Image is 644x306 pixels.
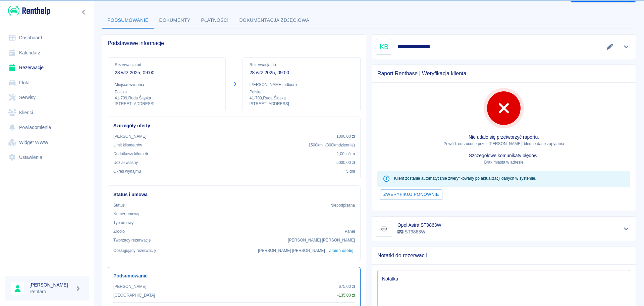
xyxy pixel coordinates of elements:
a: Flota [5,75,89,90]
button: Dokumentacja zdjęciowa [234,12,315,29]
p: 1500 km [308,142,355,148]
img: Renthelp logo [8,5,50,16]
p: Typ umowy [113,220,133,226]
span: Podstawowe informacje [108,40,361,47]
button: Zweryfikuj ponownie [380,189,442,200]
p: 41-709 , Ruda Śląska [250,95,354,101]
a: Kalendarz [5,45,89,60]
p: [PERSON_NAME] [PERSON_NAME] [288,237,355,243]
p: 5000,00 zł [336,160,355,166]
p: Polska [115,89,219,95]
button: Pokaż szczegóły [621,224,632,233]
h6: Opel Astra ST9863W [397,222,441,228]
p: [STREET_ADDRESS] [115,101,219,107]
p: Numer umowy [113,211,139,217]
h6: Podsumowanie [113,272,355,279]
div: Klient zostanie automatycznie zweryfikowany po aktualizacji danych w systemie. [394,173,536,185]
p: Tworzący rezerwację [113,237,151,243]
h6: Szczegóły oferty [113,122,355,129]
p: 41-709 , Ruda Śląska [115,95,219,101]
a: Klienci [5,105,89,120]
button: Podsumowanie [102,12,154,29]
p: Nie udało się przetworzyć raportu. [377,134,630,141]
p: 5 dni [346,168,355,174]
p: Szczegółowe komunikaty błędów: [377,152,630,159]
p: Żrodło [113,228,125,234]
p: Rentaro [30,288,72,295]
p: 23 wrz 2025, 09:00 [115,69,219,76]
button: Dokumenty [154,12,196,29]
p: Polska [250,89,354,95]
div: KB [376,39,392,55]
p: [STREET_ADDRESS] [250,101,354,107]
p: Rezerwacja do [250,62,354,68]
p: Niepodpisana [330,202,355,208]
p: [PERSON_NAME] [113,283,146,290]
p: Dodatkowy kilometr [113,151,148,157]
a: Widget WWW [5,135,89,150]
p: Obsługujący rezerwację [113,248,156,254]
button: Pokaż szczegóły [621,42,632,51]
h6: Status i umowa [113,191,355,198]
button: Płatności [196,12,234,29]
p: - [354,211,355,217]
a: Renthelp logo [5,5,50,16]
h6: [PERSON_NAME] [30,281,72,288]
button: Zwiń nawigację [79,8,89,16]
p: Miejsce wydania [115,82,219,88]
a: Serwisy [5,90,89,105]
p: Okres wynajmu [113,168,141,174]
p: Udział własny [113,160,138,166]
span: Brak miasta w adresie [484,160,523,165]
span: Raport Rentbase | Weryfikacja klienta [377,70,630,77]
p: - [354,220,355,226]
p: 1,00 zł /km [337,151,355,157]
p: [PERSON_NAME] [PERSON_NAME] [258,248,325,254]
p: 675,00 zł [339,283,355,290]
button: Edytuj dane [604,42,615,51]
a: Ustawienia [5,150,89,165]
p: Limit kilometrów [113,142,142,148]
p: Status [113,202,125,208]
p: Powód: odrzucone przez [PERSON_NAME]: błędne dane zapytania [377,141,630,147]
p: [PERSON_NAME] [113,133,146,139]
p: [PERSON_NAME] odbioru [250,82,354,88]
p: ST9863W [397,228,441,235]
p: - 135,00 zł [337,292,355,298]
a: Rezerwacje [5,60,89,75]
a: Powiadomienia [5,120,89,135]
span: Notatki do rezerwacji [377,252,630,259]
p: [GEOGRAPHIC_DATA] [113,292,155,298]
p: Panel [345,228,355,234]
p: Rezerwacja od [115,62,219,68]
p: 1000,00 zł [336,133,355,139]
span: ( 300 km dziennie ) [325,143,355,147]
button: Zmień osobę [328,246,355,256]
p: 28 wrz 2025, 09:00 [250,69,354,76]
a: Dashboard [5,30,89,45]
img: Image [377,222,391,235]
